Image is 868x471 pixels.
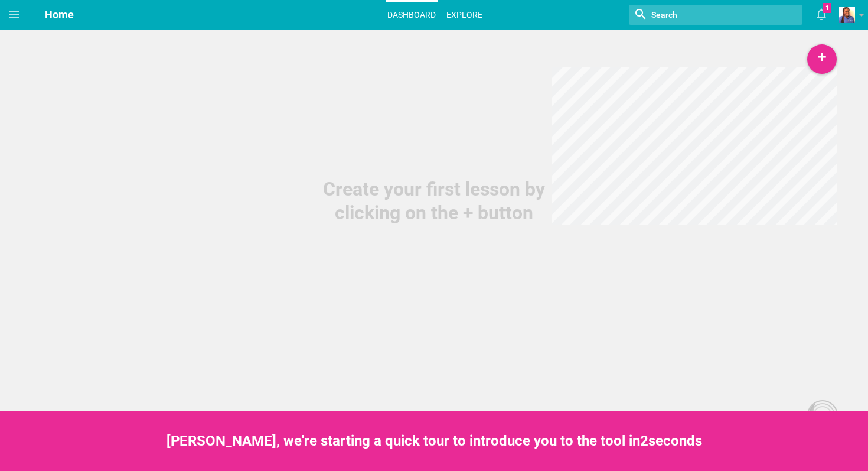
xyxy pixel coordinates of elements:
[640,433,648,449] span: 2
[445,2,484,28] a: Explore
[386,2,438,28] a: Dashboard
[648,433,702,449] span: seconds
[650,7,754,22] input: Search
[167,433,640,449] span: [PERSON_NAME], we're starting a quick tour to introduce you to the tool in
[45,8,74,21] span: Home
[807,44,837,74] div: +
[316,177,552,225] div: Create your first lesson by clicking on the + button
